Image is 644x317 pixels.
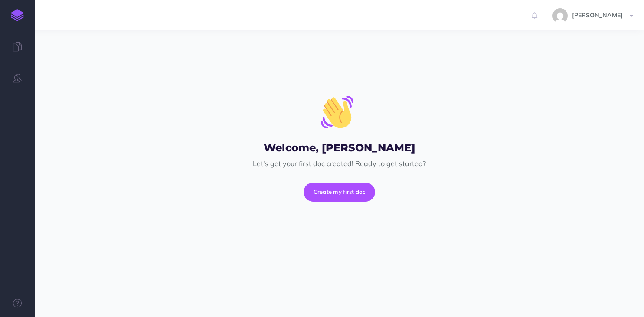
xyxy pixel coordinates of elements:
[321,96,353,128] img: icon-waving-hand.svg
[568,11,627,19] span: [PERSON_NAME]
[179,142,500,154] h3: Welcome, [PERSON_NAME]
[11,9,24,21] img: logo-mark.svg
[304,183,376,202] button: Create my first doc
[179,158,500,170] p: Let's get your first doc created! Ready to get started?
[552,8,568,23] img: 86fd320969af8abae5716a5292048a56.jpg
